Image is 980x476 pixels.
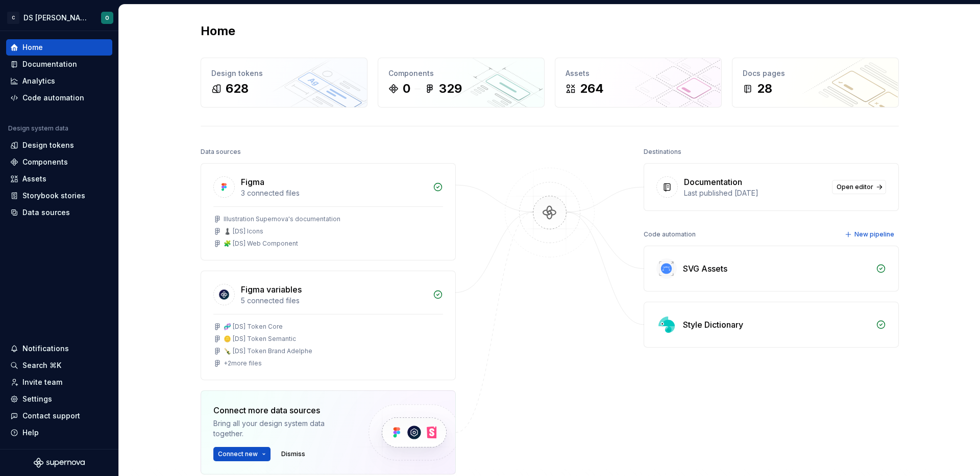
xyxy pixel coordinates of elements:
div: DS [PERSON_NAME] [23,13,89,23]
a: Open editor [832,180,886,194]
button: Help [6,425,112,441]
a: Design tokens628 [201,58,367,108]
div: Invite team [22,377,62,387]
a: Home [6,39,112,56]
a: Figma variables5 connected files🧬 [DS] Token Core🪙 [DS] Token Semantic🍾 [DS] Token Brand Adelphe+... [201,271,456,380]
a: Assets [6,171,112,187]
svg: Supernova Logo [34,458,85,468]
div: Settings [22,394,52,404]
div: 28 [757,81,772,97]
div: Design tokens [211,68,357,78]
h2: Home [201,23,235,39]
div: 3 connected files [241,188,427,198]
a: Figma3 connected filesIllustration Supernova's documentation♟️ [DS] Icons🧩 [DS] Web Component [201,163,456,260]
a: Invite team [6,374,112,390]
div: Code automation [22,93,84,103]
a: Docs pages28 [732,58,899,108]
span: New pipeline [854,230,894,239]
a: Assets264 [555,58,722,108]
div: C [7,12,19,24]
div: Data sources [22,207,70,218]
a: Documentation [6,56,112,72]
div: O [105,14,109,22]
span: Dismiss [281,450,305,458]
div: 🍾 [DS] Token Brand Adelphe [224,347,312,355]
button: Contact support [6,408,112,424]
div: Design tokens [22,140,74,150]
span: Connect new [218,450,258,458]
button: Notifications [6,340,112,357]
div: Storybook stories [22,191,85,201]
a: Components0329 [378,58,545,108]
div: Design system data [8,124,68,133]
button: Dismiss [277,447,310,461]
div: Home [22,42,43,52]
button: Search ⌘K [6,357,112,374]
div: Docs pages [743,68,888,78]
a: Code automation [6,90,112,106]
span: Open editor [837,183,873,191]
a: Components [6,154,112,170]
div: Illustration Supernova's documentation [224,215,340,223]
div: Analytics [22,76,55,86]
div: Last published [DATE] [684,188,826,198]
button: Connect new [213,447,271,461]
div: Figma [241,176,264,188]
button: New pipeline [842,227,899,242]
button: CDS [PERSON_NAME]O [2,7,116,29]
div: Destinations [644,145,681,159]
div: 264 [580,81,604,97]
div: Figma variables [241,283,302,296]
div: 0 [403,81,410,97]
a: Design tokens [6,137,112,153]
div: 🪙 [DS] Token Semantic [224,335,296,343]
div: ♟️ [DS] Icons [224,227,263,235]
div: 5 connected files [241,296,427,306]
div: Documentation [22,59,77,69]
div: Help [22,428,39,438]
div: SVG Assets [683,262,727,275]
div: Components [388,68,534,78]
div: 🧬 [DS] Token Core [224,323,283,331]
div: 628 [226,81,249,97]
div: 329 [439,81,462,97]
div: Contact support [22,411,80,421]
a: Analytics [6,73,112,89]
a: Settings [6,391,112,407]
div: Notifications [22,343,69,354]
div: + 2 more files [224,359,262,367]
div: Search ⌘K [22,360,61,371]
div: Code automation [644,227,696,242]
div: Style Dictionary [683,319,743,331]
div: Documentation [684,176,742,188]
div: Components [22,157,68,167]
div: Bring all your design system data together. [213,418,351,439]
div: Assets [566,68,711,78]
a: Data sources [6,204,112,221]
div: Assets [22,174,46,184]
a: Storybook stories [6,188,112,204]
div: 🧩 [DS] Web Component [224,240,298,248]
div: Connect more data sources [213,404,351,416]
div: Data sources [201,145,241,159]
